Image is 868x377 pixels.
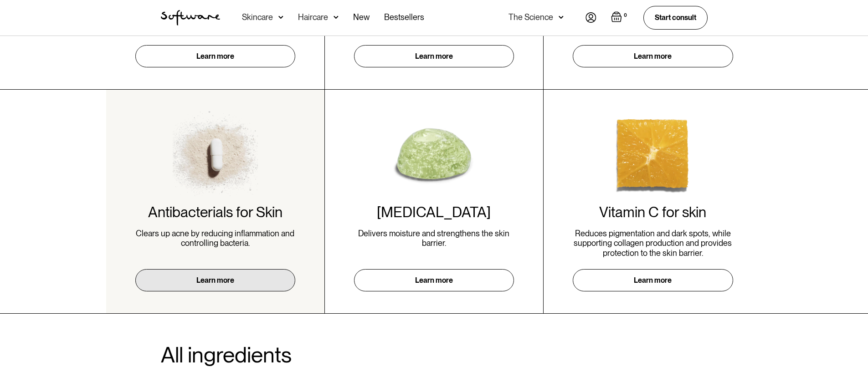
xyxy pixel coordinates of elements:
img: arrow down [334,13,339,22]
a: Learn more [354,269,514,291]
p: Delivers moisture and strengthens the skin barrier. [354,229,514,258]
a: Open empty cart [611,11,629,24]
a: Start consult [643,6,708,29]
div: 0 [622,11,629,20]
div: The Science [508,13,553,22]
h2: Antibacterials for Skin [148,204,282,221]
img: arrow down [278,13,283,22]
h2: Vitamin C for skin [599,204,706,221]
img: arrow down [559,13,564,22]
a: Learn more [354,45,514,67]
a: Learn more [135,45,295,67]
h2: [MEDICAL_DATA] [377,204,491,221]
a: Learn more [135,269,295,291]
a: home [161,10,220,25]
p: Clears up acne by reducing inflammation and controlling bacteria. [135,229,295,258]
div: Haircare [298,13,328,22]
img: Software Logo [161,10,220,25]
a: Learn more [573,45,733,67]
a: Learn more [573,269,733,291]
h2: All ingredients [161,343,708,367]
p: Reduces pigmentation and dark spots, while supporting collagen production and provides protection... [573,229,733,258]
div: Skincare [242,13,273,22]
